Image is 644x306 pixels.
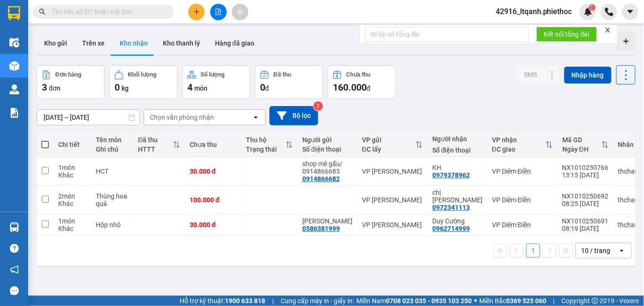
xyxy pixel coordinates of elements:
div: Khối lượng [128,71,157,78]
div: VP Diêm Điền [492,168,553,175]
button: Bộ lọc [269,106,318,125]
div: 08:19 [DATE] [562,225,609,232]
div: 2 món [58,192,86,200]
span: question-circle [10,244,19,253]
strong: 0369 525 060 [506,297,546,305]
span: 3 [42,82,47,93]
span: aim [237,8,243,15]
button: Nhập hàng [564,67,612,84]
div: Số điện thoại [302,145,353,153]
div: chị Trang [432,189,483,204]
img: warehouse-icon [9,61,19,71]
span: 4 [187,82,192,93]
button: Chưa thu160.000đ [328,65,396,99]
div: NX1010250766 [562,164,609,171]
div: 10 / trang [582,246,611,255]
span: đơn [49,84,61,92]
div: Trạng thái [246,145,285,153]
div: Người nhận [432,135,483,143]
img: warehouse-icon [9,84,19,94]
div: Số lượng [201,71,225,78]
button: Số lượng4món [182,65,250,99]
span: | [272,296,274,306]
span: ⚪️ [474,299,477,303]
div: VP gửi [362,136,415,144]
div: Anh Hùng [302,217,353,225]
div: shop mê gấu/ 0914866683 [302,160,353,175]
strong: 1900 633 818 [225,297,265,305]
strong: 0708 023 035 - 0935 103 250 [386,297,472,305]
img: phone-icon [605,8,613,16]
div: VP [PERSON_NAME] [362,168,423,175]
div: Chi tiết [58,141,86,148]
div: 13:15 [DATE] [562,171,609,179]
div: Hộp nhỏ [96,221,129,229]
button: Kết nối tổng đài [537,27,597,42]
div: VP nhận [492,136,545,144]
div: VP Diêm Điền [492,196,553,204]
span: 0 [260,82,265,93]
span: đ [367,84,370,92]
div: Tạo kho hàng mới [617,32,636,51]
span: Miền Bắc [479,296,546,306]
div: ĐC giao [492,145,545,153]
div: HTTT [138,145,173,153]
div: VP Diêm Điền [492,221,553,229]
span: notification [10,265,19,274]
span: caret-down [626,8,635,16]
div: 100.000 đ [190,196,237,204]
span: message [10,286,19,295]
div: 1 món [58,217,86,225]
button: Đã thu0đ [255,65,323,99]
div: 0972341113 [432,204,470,211]
span: kg [122,84,129,92]
div: 08:25 [DATE] [562,200,609,207]
input: Tìm tên, số ĐT hoặc mã đơn [52,7,162,17]
button: Kho thanh lý [155,32,207,54]
div: VP [PERSON_NAME] [362,196,423,204]
div: Khác [58,225,86,232]
th: Toggle SortBy [558,132,613,157]
div: 30.000 đ [190,221,237,229]
div: 0586381999 [302,225,340,232]
th: Toggle SortBy [241,132,298,157]
span: 42916_ltqanh.phiethoc [488,6,580,17]
th: Toggle SortBy [357,132,428,157]
div: 0914866682 [302,175,340,183]
svg: open [252,114,260,121]
button: SMS [516,66,544,83]
img: warehouse-icon [9,222,19,232]
img: warehouse-icon [9,38,19,47]
div: Ngày ĐH [562,145,601,153]
div: KH [432,164,483,171]
div: ĐC lấy [362,145,415,153]
div: Khác [58,171,86,179]
span: 160.000 [333,82,367,93]
span: file-add [215,8,222,15]
span: | [553,296,555,306]
span: search [39,8,46,15]
input: Nhập số tổng đài [365,27,529,42]
span: Miền Nam [356,296,472,306]
div: Chưa thu [346,71,371,78]
span: Kết nối tổng đài [544,29,590,39]
div: Chọn văn phòng nhận [150,113,214,122]
span: 0 [115,82,120,93]
span: 1 [590,4,594,11]
div: 30.000 đ [190,168,237,175]
div: Ghi chú [96,145,129,153]
sup: 1 [589,4,596,11]
span: copyright [592,298,598,304]
img: logo-vxr [8,6,20,20]
button: plus [188,4,205,20]
div: HCT [96,168,129,175]
th: Toggle SortBy [133,132,185,157]
th: Toggle SortBy [487,132,558,157]
div: NX1010250691 [562,217,609,225]
button: aim [232,4,248,20]
div: Người gửi [302,136,353,144]
span: Hỗ trợ kỹ thuật: [180,296,265,306]
img: icon-new-feature [584,8,592,16]
button: Hàng đã giao [207,32,262,54]
span: món [194,84,207,92]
